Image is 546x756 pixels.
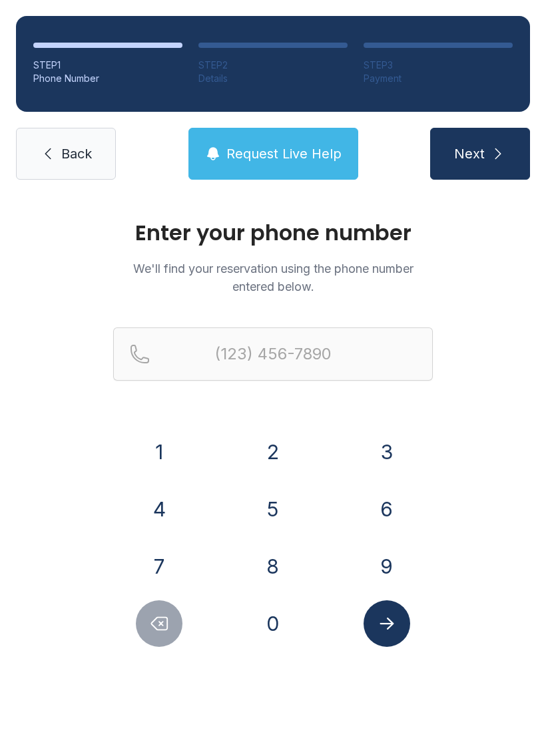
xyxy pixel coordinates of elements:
[136,600,182,647] button: Delete number
[364,59,513,72] div: STEP 3
[364,486,410,532] button: 6
[364,429,410,475] button: 3
[364,600,410,647] button: Submit lookup form
[250,429,296,475] button: 2
[33,59,182,72] div: STEP 1
[198,59,348,72] div: STEP 2
[364,543,410,590] button: 9
[61,144,92,163] span: Back
[113,260,433,295] p: We'll find your reservation using the phone number entered below.
[198,72,348,85] div: Details
[250,600,296,647] button: 0
[113,327,433,381] input: Reservation phone number
[136,543,182,590] button: 7
[454,144,485,163] span: Next
[364,72,513,85] div: Payment
[136,429,182,475] button: 1
[113,222,433,244] h1: Enter your phone number
[226,144,342,163] span: Request Live Help
[136,486,182,532] button: 4
[250,543,296,590] button: 8
[250,486,296,532] button: 5
[33,72,182,85] div: Phone Number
